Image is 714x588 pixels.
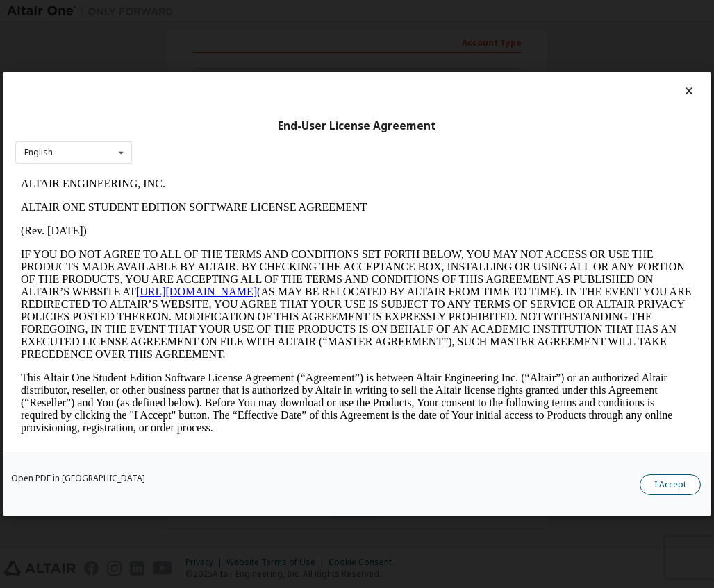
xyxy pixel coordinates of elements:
[6,53,678,65] p: (Rev. [DATE])
[15,119,699,133] div: End-User License Agreement
[11,474,145,483] a: Open PDF in [GEOGRAPHIC_DATA]
[121,114,242,126] a: [URL][DOMAIN_NAME]
[6,76,678,189] p: IF YOU DO NOT AGREE TO ALL OF THE TERMS AND CONDITIONS SET FORTH BELOW, YOU MAY NOT ACCESS OR USE...
[6,200,678,262] p: This Altair One Student Edition Software License Agreement (“Agreement”) is between Altair Engine...
[24,148,53,157] div: English
[6,6,678,18] p: ALTAIR ENGINEERING, INC.
[640,474,701,495] button: I Accept
[6,29,678,42] p: ALTAIR ONE STUDENT EDITION SOFTWARE LICENSE AGREEMENT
